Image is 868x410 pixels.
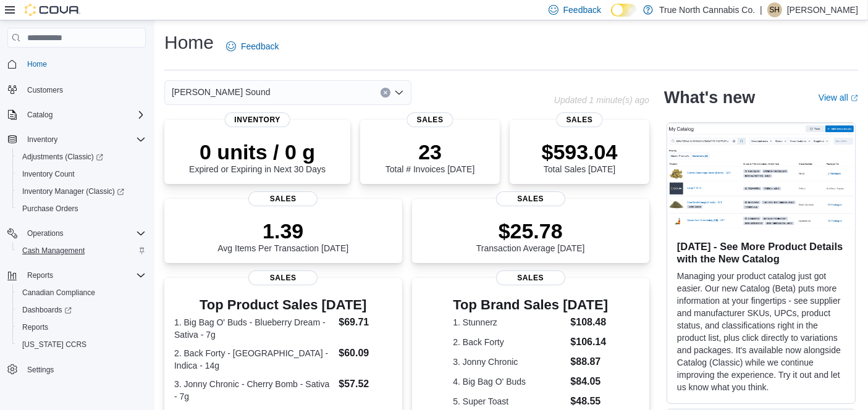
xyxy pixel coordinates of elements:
dt: 2. Back Forty [453,336,565,348]
span: SH [770,2,780,17]
dt: 2. Back Forty - [GEOGRAPHIC_DATA] - Indica - 14g [174,347,334,372]
a: Dashboards [12,301,151,319]
span: Inventory [27,135,57,144]
button: Settings [2,361,151,379]
span: Sales [496,191,565,206]
dt: 1. Stunnerz [453,316,565,328]
div: Expired or Expiring in Next 30 Days [189,140,326,174]
span: Dashboards [22,305,72,315]
button: Home [2,55,151,73]
h2: What's new [664,88,755,107]
dd: $48.55 [570,394,608,409]
span: Settings [27,365,54,375]
span: Customers [27,85,63,95]
p: Managing your product catalog just got easier. Our new Catalog (Beta) puts more information at yo... [677,270,845,393]
span: Adjustments (Classic) [17,149,146,164]
span: [US_STATE] CCRS [22,340,86,349]
span: Inventory Manager (Classic) [17,184,146,199]
button: Open list of options [394,88,404,98]
p: $25.78 [476,219,585,243]
div: Avg Items Per Transaction [DATE] [217,219,348,253]
span: Inventory Count [17,167,146,182]
dd: $88.87 [570,354,608,369]
a: View allExternal link [819,93,858,102]
button: Purchase Orders [12,200,151,217]
a: Inventory Count [17,167,80,182]
dt: 4. Big Bag O' Buds [453,375,565,388]
h1: Home [164,30,214,55]
p: True North Cannabis Co. [659,2,755,17]
span: Sales [496,270,565,285]
p: [PERSON_NAME] [787,2,858,17]
button: Cash Management [12,242,151,259]
a: Feedback [221,34,284,59]
input: Dark Mode [611,4,637,17]
dd: $69.71 [339,315,392,330]
a: Canadian Compliance [17,285,100,300]
dd: $84.05 [570,374,608,389]
span: Feedback [563,4,601,16]
span: Washington CCRS [17,337,146,352]
a: Home [22,57,52,72]
span: Settings [22,362,146,377]
span: Purchase Orders [22,204,78,214]
span: Dashboards [17,303,146,317]
span: Canadian Compliance [17,285,146,300]
img: Cova [25,4,80,16]
span: Inventory [224,112,290,127]
dt: 3. Jonny Chronic - Cherry Bomb - Sativa - 7g [174,378,334,403]
span: [PERSON_NAME] Sound [172,85,271,99]
span: Cash Management [22,246,85,256]
span: Catalog [22,107,146,122]
button: Inventory [22,132,62,147]
dd: $57.52 [339,377,392,391]
span: Reports [17,320,146,335]
h3: [DATE] - See More Product Details with the New Catalog [677,240,845,265]
a: Settings [22,362,59,377]
span: Reports [22,322,48,332]
span: Sales [248,270,318,285]
svg: External link [851,94,858,102]
div: Total # Invoices [DATE] [386,140,474,174]
span: Reports [22,268,146,283]
p: $593.04 [542,140,618,164]
dd: $60.09 [339,346,392,361]
span: Adjustments (Classic) [22,152,103,162]
button: Catalog [22,107,57,122]
button: Reports [12,319,151,336]
a: Inventory Manager (Classic) [17,184,129,199]
span: Sales [557,112,603,127]
dt: 1. Big Bag O' Buds - Blueberry Dream - Sativa - 7g [174,316,334,341]
p: 1.39 [217,219,348,243]
dt: 5. Super Toast [453,395,565,408]
div: Transaction Average [DATE] [476,219,585,253]
span: Inventory Manager (Classic) [22,186,124,196]
a: Adjustments (Classic) [17,149,108,164]
span: Reports [27,270,53,280]
a: Adjustments (Classic) [12,148,151,165]
button: Inventory [2,131,151,148]
span: Operations [22,226,146,241]
div: Total Sales [DATE] [542,140,618,174]
button: Operations [22,226,69,241]
a: Purchase Orders [17,201,83,216]
span: Purchase Orders [17,201,146,216]
span: Customers [22,82,146,97]
dd: $108.48 [570,315,608,330]
button: Clear input [381,88,390,98]
span: Cash Management [17,243,146,258]
div: Sherry Harrison [767,2,782,17]
p: 0 units / 0 g [189,140,326,164]
p: 23 [386,140,474,164]
a: Cash Management [17,243,90,258]
span: Sales [248,191,318,206]
button: [US_STATE] CCRS [12,336,151,353]
a: Customers [22,83,68,98]
a: Inventory Manager (Classic) [12,183,151,200]
span: Feedback [241,40,279,52]
span: Home [27,59,47,69]
p: | [760,2,762,17]
dd: $106.14 [570,335,608,349]
h3: Top Product Sales [DATE] [174,298,392,312]
span: Inventory Count [22,169,75,179]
